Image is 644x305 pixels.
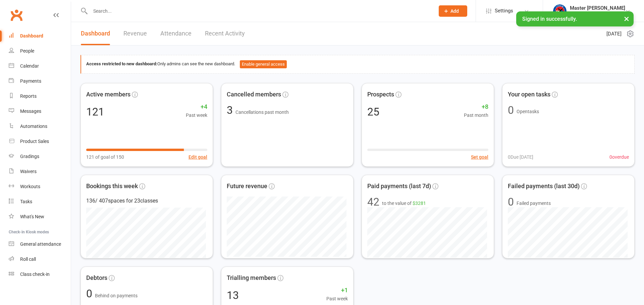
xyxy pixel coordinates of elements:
div: 25 [367,106,379,117]
span: Past month [464,111,488,119]
div: Tasks [20,199,32,204]
div: 42 [367,197,379,207]
a: Dashboard [9,28,71,44]
button: Enable general access [240,60,287,68]
span: +1 [326,286,348,295]
a: Attendance [160,22,192,45]
a: Workouts [9,179,71,194]
span: Your open tasks [508,90,550,99]
button: Add [439,5,467,17]
span: Paid payments (last 7d) [367,181,431,191]
a: Recent Activity [205,22,245,45]
div: Gradings [20,154,39,159]
span: Trialling members [227,273,276,283]
span: Future revenue [227,181,267,191]
a: Clubworx [8,7,25,23]
div: 13 [227,290,239,301]
a: Gradings [9,149,71,164]
a: Roll call [9,252,71,267]
span: Settings [495,3,513,18]
div: 136 / 407 spaces for 23 classes [86,197,207,205]
span: to the value of [382,200,426,207]
span: Past week [326,295,348,302]
strong: Access restricted to new dashboard: [86,61,157,66]
div: Roll call [20,256,36,262]
span: Debtors [86,273,107,283]
a: Payments [9,74,71,89]
a: General attendance kiosk mode [9,237,71,252]
div: Only admins can see the new dashboard. [86,60,629,68]
div: General attendance [20,241,61,247]
a: Messages [9,104,71,119]
span: 0 overdue [609,153,629,161]
span: Prospects [367,90,394,99]
div: 121 [86,106,104,117]
span: [DATE] [606,30,622,38]
span: Open tasks [517,109,539,114]
span: Failed payments (last 30d) [508,181,580,191]
a: Class kiosk mode [9,267,71,282]
span: +8 [464,102,488,112]
span: 0 Due [DATE] [508,153,533,161]
div: VTEAM Martial Arts [570,11,625,17]
a: Tasks [9,194,71,209]
div: Master [PERSON_NAME] [570,5,625,11]
button: × [621,11,633,26]
div: What's New [20,214,44,219]
div: 0 [508,197,514,207]
span: Past week [186,111,207,119]
a: Calendar [9,59,71,74]
a: Automations [9,119,71,134]
div: Waivers [20,169,37,174]
span: Cancellations past month [235,109,289,115]
span: $3281 [413,201,426,206]
span: Signed in successfully. [522,16,577,22]
div: Automations [20,124,47,129]
button: Edit goal [189,153,207,161]
a: Waivers [9,164,71,179]
div: Messages [20,108,41,114]
a: People [9,44,71,59]
div: Reports [20,93,37,99]
span: Add [450,8,459,14]
span: 121 of goal of 150 [86,153,124,161]
span: Active members [86,90,130,99]
div: Payments [20,78,41,84]
div: People [20,48,34,54]
button: Set goal [471,153,488,161]
a: Reports [9,89,71,104]
span: 3 [227,104,235,117]
span: +4 [186,102,207,112]
a: Product Sales [9,134,71,149]
input: Search... [88,6,430,16]
span: 0 [86,287,95,300]
a: Dashboard [81,22,110,45]
div: Product Sales [20,139,49,144]
img: thumb_image1628552580.png [553,4,567,18]
a: Revenue [123,22,147,45]
span: Bookings this week [86,181,138,191]
div: Workouts [20,184,40,189]
div: Dashboard [20,33,43,39]
span: Cancelled members [227,90,281,99]
div: Class check-in [20,272,50,277]
span: Failed payments [517,200,551,207]
span: Behind on payments [95,293,138,298]
div: 0 [508,105,514,116]
div: Calendar [20,63,39,69]
a: What's New [9,209,71,224]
